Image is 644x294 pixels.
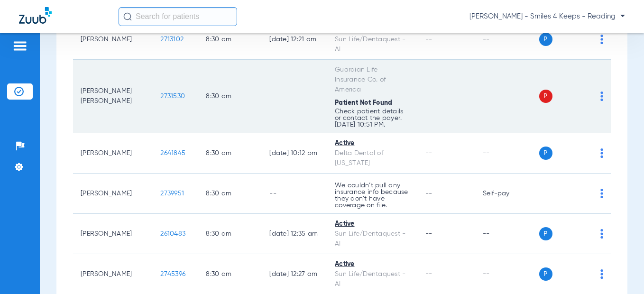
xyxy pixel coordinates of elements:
[335,219,410,229] div: Active
[335,148,410,168] div: Delta Dental of [US_STATE]
[335,259,410,269] div: Active
[539,33,552,46] span: P
[262,60,327,133] td: --
[262,133,327,174] td: [DATE] 10:12 PM
[425,190,432,197] span: --
[335,182,410,209] p: We couldn’t pull any insurance info because they don’t have coverage on file.
[539,90,552,103] span: P
[539,147,552,160] span: P
[600,35,603,44] img: group-dot-blue.svg
[475,60,539,133] td: --
[600,92,603,101] img: group-dot-blue.svg
[198,133,262,174] td: 8:30 AM
[539,227,552,240] span: P
[160,93,185,100] span: 2731530
[425,93,432,100] span: --
[73,133,153,174] td: [PERSON_NAME]
[600,229,603,239] img: group-dot-blue.svg
[597,248,644,294] iframe: Chat Widget
[335,229,410,249] div: Sun Life/Dentaquest - AI
[539,267,552,281] span: P
[425,230,432,237] span: --
[335,65,410,95] div: Guardian Life Insurance Co. of America
[262,19,327,60] td: [DATE] 12:21 AM
[160,230,185,237] span: 2610483
[469,12,625,21] span: [PERSON_NAME] - Smiles 4 Keeps - Reading
[12,40,28,52] img: hamburger-icon
[198,174,262,214] td: 8:30 AM
[19,7,52,24] img: Zuub Logo
[73,174,153,214] td: [PERSON_NAME]
[475,133,539,174] td: --
[160,36,184,43] span: 2713102
[335,138,410,148] div: Active
[160,190,184,197] span: 2739951
[335,100,392,106] span: Patient Not Found
[425,36,432,43] span: --
[160,271,185,277] span: 2745396
[198,60,262,133] td: 8:30 AM
[73,19,153,60] td: [PERSON_NAME]
[335,35,410,55] div: Sun Life/Dentaquest - AI
[262,174,327,214] td: --
[198,214,262,254] td: 8:30 AM
[425,150,432,156] span: --
[600,148,603,158] img: group-dot-blue.svg
[73,214,153,254] td: [PERSON_NAME]
[475,19,539,60] td: --
[73,60,153,133] td: [PERSON_NAME] [PERSON_NAME]
[262,214,327,254] td: [DATE] 12:35 AM
[160,150,185,156] span: 2641845
[119,7,237,26] input: Search for patients
[198,19,262,60] td: 8:30 AM
[123,12,132,21] img: Search Icon
[475,214,539,254] td: --
[475,174,539,214] td: Self-pay
[335,108,410,128] p: Check patient details or contact the payer. [DATE] 10:51 PM.
[335,269,410,289] div: Sun Life/Dentaquest - AI
[600,189,603,198] img: group-dot-blue.svg
[425,271,432,277] span: --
